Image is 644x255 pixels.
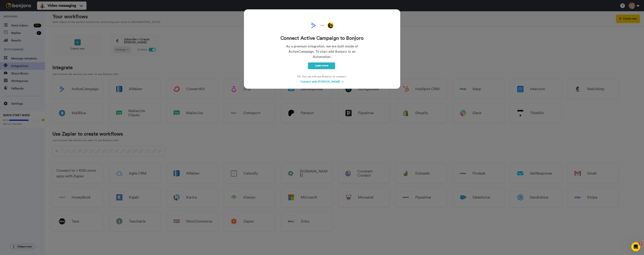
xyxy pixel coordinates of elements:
[255,75,389,79] div: PS. You can still use Bonjoro to connect.
[280,44,364,59] p: As a premium integration, we are built inside of ActiveCampaign. To start add Bonjoro to an Autom...
[325,20,336,31] img: logo_round_yellow.svg
[631,242,640,251] iframe: Intercom live chat
[308,20,319,31] img: logo_activecampaign.svg
[255,35,389,42] div: Connect Active Campaign to Bonjoro
[299,80,344,84] button: Connect with [PERSON_NAME] ->
[308,62,335,69] a: Learn more
[639,242,642,245] span: 1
